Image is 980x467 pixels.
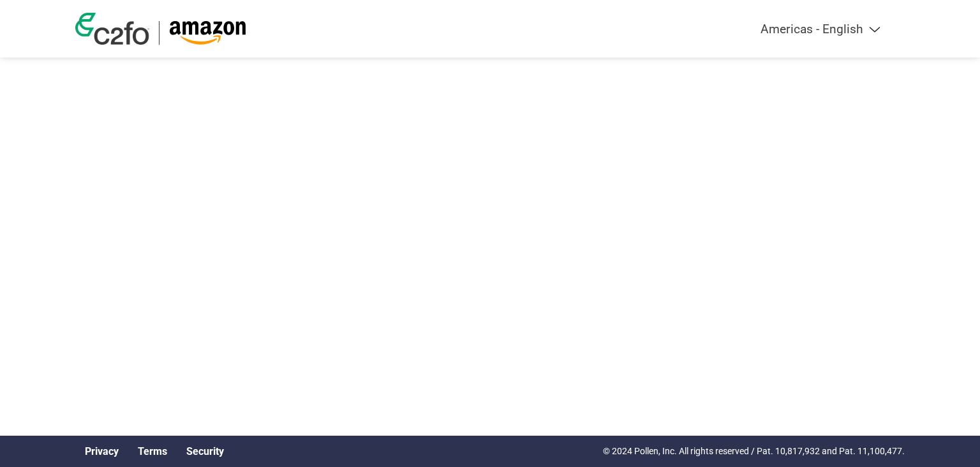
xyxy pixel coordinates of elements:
[186,445,224,457] a: Security
[603,445,905,458] p: © 2024 Pollen, Inc. All rights reserved / Pat. 10,817,932 and Pat. 11,100,477.
[85,445,119,457] a: Privacy
[169,21,246,45] img: Amazon
[138,445,167,457] a: Terms
[75,13,149,45] img: c2fo logo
